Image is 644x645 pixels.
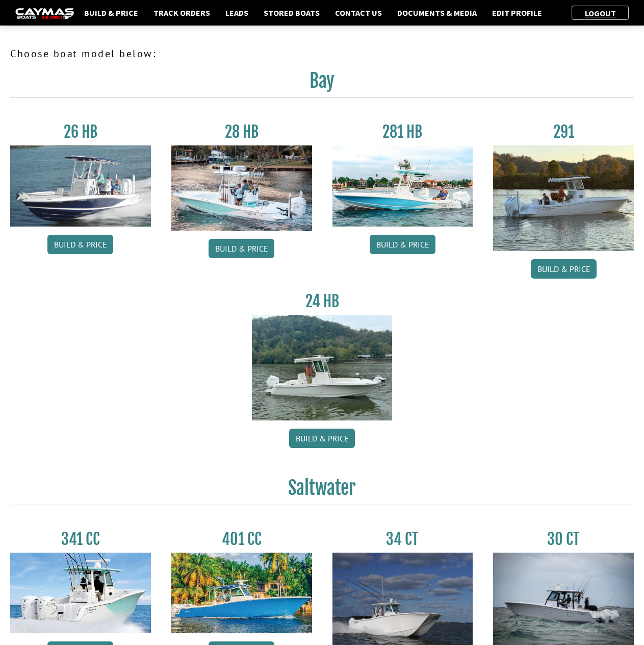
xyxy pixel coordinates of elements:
h3: 341 CC [10,530,151,549]
h3: 34 CT [332,530,473,549]
a: Documents & Media [392,6,482,19]
a: Build & Price [209,239,274,258]
h3: 401 CC [171,530,312,549]
p: Choose boat model below: [10,46,634,61]
h2: Saltwater [10,477,634,505]
a: Contact Us [330,6,387,19]
img: 28-hb-twin.jpg [332,145,473,227]
img: 341CC-thumbjpg.jpg [10,553,151,634]
h2: Bay [10,69,634,98]
a: Logout [580,8,621,18]
img: caymas-dealer-connect-2ed40d3bc7270c1d8d7ffb4b79bf05adc795679939227970def78ec6f6c03838.gif [15,8,74,19]
a: Build & Price [79,6,143,19]
h3: 24 HB [252,292,393,311]
h3: 30 CT [493,530,634,549]
h3: 28 HB [171,122,312,141]
h3: 291 [493,122,634,141]
img: 401CC_thumb.pg.jpg [171,553,312,634]
h3: 26 HB [10,122,151,141]
a: Stored Boats [259,6,325,19]
a: Build & Price [370,235,435,254]
a: Track Orders [148,6,215,19]
img: 24_HB_thumbnail.jpg [252,315,393,420]
a: Edit Profile [487,6,547,19]
img: 28_hb_thumbnail_for_caymas_connect.jpg [171,145,312,231]
a: Build & Price [289,429,355,448]
h3: 281 HB [332,122,473,141]
a: Build & Price [531,259,597,279]
img: 26_new_photo_resized.jpg [10,145,151,227]
a: Leads [220,6,253,19]
img: 291_Thumbnail.jpg [493,145,634,251]
a: Build & Price [47,235,113,254]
